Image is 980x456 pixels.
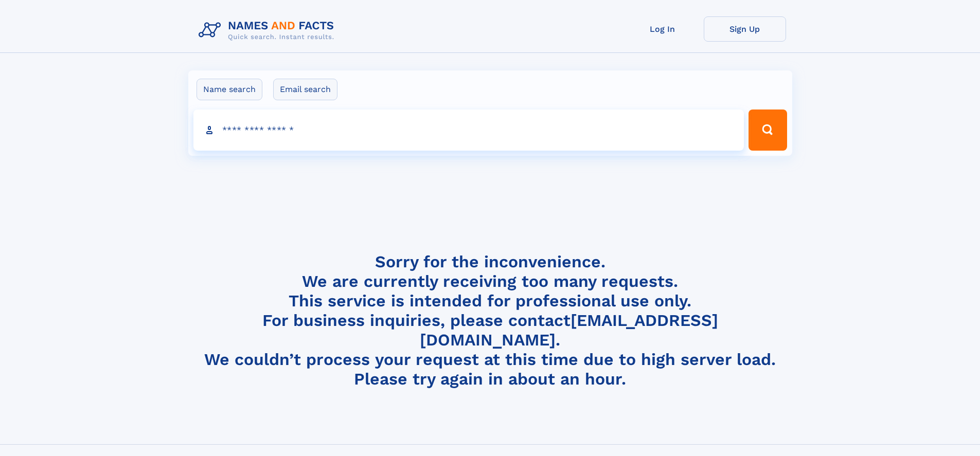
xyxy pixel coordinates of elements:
[193,110,744,151] input: search input
[194,16,343,44] img: Logo Names and Facts
[197,79,262,100] label: Name search
[704,16,786,42] a: Sign Up
[749,110,787,151] button: Search Button
[194,252,786,389] h4: Sorry for the inconvenience. We are currently receiving too many requests. This service is intend...
[273,79,337,100] label: Email search
[621,16,704,42] a: Log In
[420,311,718,350] a: [EMAIL_ADDRESS][DOMAIN_NAME]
